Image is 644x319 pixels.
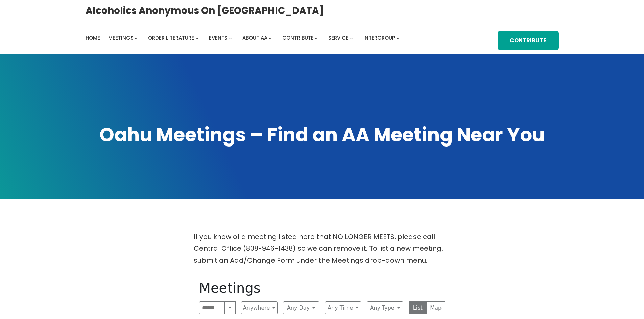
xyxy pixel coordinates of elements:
[241,301,278,314] button: Anywhere
[427,301,445,314] button: Map
[409,301,427,314] button: List
[242,33,267,43] a: About AA
[224,301,235,314] button: Search
[86,122,559,148] h1: Oahu Meetings – Find an AA Meeting Near You
[209,33,228,43] a: Events
[148,34,194,42] span: Order Literature
[397,36,400,39] button: Intergroup submenu
[282,33,314,43] a: Contribute
[199,280,445,296] h1: Meetings
[325,301,361,314] button: Any Time
[315,36,318,39] button: Contribute submenu
[282,34,314,42] span: Contribute
[498,31,558,51] a: Contribute
[86,33,402,43] nav: Intergroup
[135,36,138,39] button: Meetings submenu
[242,34,267,42] span: About AA
[209,34,228,42] span: Events
[194,231,451,266] p: If you know of a meeting listed here that NO LONGER MEETS, please call Central Office (808-946-14...
[367,301,403,314] button: Any Type
[269,36,272,39] button: About AA submenu
[199,301,225,314] input: Search
[108,34,134,42] span: Meetings
[86,2,324,19] a: Alcoholics Anonymous on [GEOGRAPHIC_DATA]
[195,36,198,39] button: Order Literature submenu
[283,301,319,314] button: Any Day
[86,33,100,43] a: Home
[328,34,349,42] span: Service
[350,36,353,39] button: Service submenu
[86,34,100,42] span: Home
[229,36,232,39] button: Events submenu
[363,34,395,42] span: Intergroup
[328,33,349,43] a: Service
[363,33,395,43] a: Intergroup
[108,33,134,43] a: Meetings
